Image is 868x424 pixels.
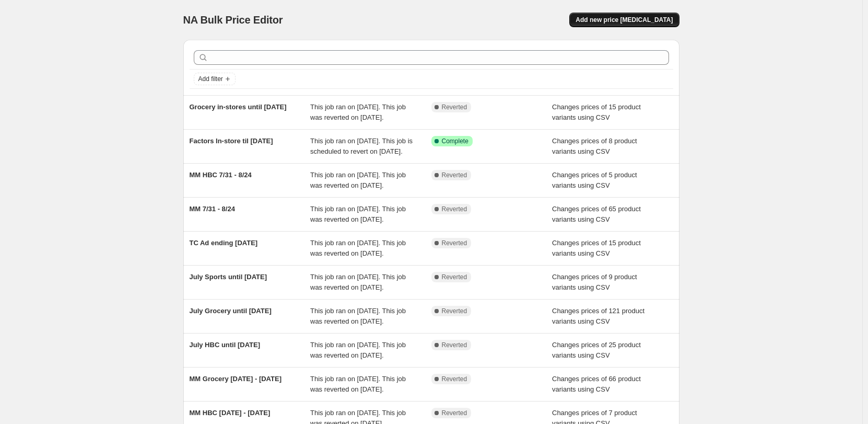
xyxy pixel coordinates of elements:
[442,409,467,417] span: Reverted
[552,273,637,291] span: Changes prices of 9 product variants using CSV
[552,341,641,359] span: Changes prices of 25 product variants using CSV
[190,273,267,281] span: July Sports until [DATE]
[190,375,281,383] span: MM Grocery [DATE] - [DATE]
[310,205,406,223] span: This job ran on [DATE]. This job was reverted on [DATE].
[310,103,406,121] span: This job ran on [DATE]. This job was reverted on [DATE].
[552,375,641,393] span: Changes prices of 66 product variants using CSV
[552,239,641,257] span: Changes prices of 15 product variants using CSV
[576,16,673,24] span: Add new price [MEDICAL_DATA]
[194,73,236,85] button: Add filter
[310,239,406,257] span: This job ran on [DATE]. This job was reverted on [DATE].
[310,171,406,189] span: This job ran on [DATE]. This job was reverted on [DATE].
[442,137,468,145] span: Complete
[190,307,272,315] span: July Grocery until [DATE]
[442,171,467,179] span: Reverted
[310,273,406,291] span: This job ran on [DATE]. This job was reverted on [DATE].
[552,171,637,189] span: Changes prices of 5 product variants using CSV
[190,409,271,417] span: MM HBC [DATE] - [DATE]
[442,341,467,349] span: Reverted
[198,75,223,83] span: Add filter
[310,375,406,393] span: This job ran on [DATE]. This job was reverted on [DATE].
[190,103,287,111] span: Grocery in-stores until [DATE]
[310,307,406,325] span: This job ran on [DATE]. This job was reverted on [DATE].
[442,307,467,315] span: Reverted
[552,137,637,155] span: Changes prices of 8 product variants using CSV
[190,239,258,247] span: TC Ad ending [DATE]
[442,375,467,383] span: Reverted
[190,341,261,349] span: July HBC until [DATE]
[310,137,413,155] span: This job ran on [DATE]. This job is scheduled to revert on [DATE].
[552,103,641,121] span: Changes prices of 15 product variants using CSV
[552,307,644,325] span: Changes prices of 121 product variants using CSV
[442,103,467,111] span: Reverted
[190,171,252,179] span: MM HBC 7/31 - 8/24
[310,341,406,359] span: This job ran on [DATE]. This job was reverted on [DATE].
[183,14,283,26] span: NA Bulk Price Editor
[190,137,273,145] span: Factors In-store til [DATE]
[190,205,235,213] span: MM 7/31 - 8/24
[552,205,641,223] span: Changes prices of 65 product variants using CSV
[442,273,467,281] span: Reverted
[569,13,679,27] button: Add new price [MEDICAL_DATA]
[442,239,467,247] span: Reverted
[442,205,467,213] span: Reverted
